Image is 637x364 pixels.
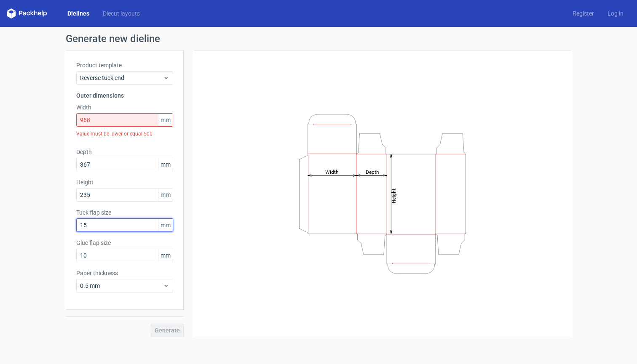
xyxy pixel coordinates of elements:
[80,282,163,290] span: 0.5 mm
[158,219,173,231] span: mm
[76,103,173,112] label: Width
[76,91,173,100] h3: Outer dimensions
[76,61,173,69] label: Product template
[76,148,173,156] label: Depth
[158,114,173,126] span: mm
[601,9,630,18] a: Log in
[158,249,173,262] span: mm
[66,34,571,44] h1: Generate new dieline
[76,239,173,247] label: Glue flap size
[158,189,173,201] span: mm
[158,158,173,171] span: mm
[366,169,379,175] tspan: Depth
[80,74,163,82] span: Reverse tuck end
[96,9,147,18] a: Diecut layouts
[76,127,173,141] div: Value must be lower or equal 500
[61,9,96,18] a: Dielines
[566,9,601,18] a: Register
[76,269,173,277] label: Paper thickness
[76,178,173,186] label: Height
[391,188,397,203] tspan: Height
[76,208,173,217] label: Tuck flap size
[325,169,339,175] tspan: Width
